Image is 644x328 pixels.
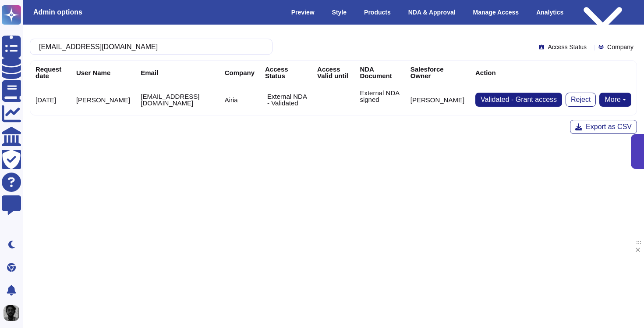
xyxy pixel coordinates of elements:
div: Products [360,5,395,20]
input: Search by keywords [35,39,263,54]
td: [PERSON_NAME] [71,84,135,115]
p: External NDA - Validated [267,93,307,106]
th: Access Valid until [312,61,354,84]
span: Reject [571,96,591,103]
th: Company [219,61,260,84]
span: Validated - Grant access [481,96,557,103]
button: Reject [566,93,596,107]
p: External NDA signed [360,90,400,103]
td: [DATE] [30,84,71,115]
div: Analytics [532,5,568,20]
div: Preview [287,5,319,20]
div: Manage Access [469,5,524,20]
th: NDA Document [354,61,405,84]
td: Airia [219,84,260,115]
th: User Name [71,61,135,84]
span: Export as CSV [586,123,632,130]
h3: Admin options [33,8,82,16]
div: Style [328,5,351,20]
td: [PERSON_NAME] [405,84,470,115]
button: user [2,303,25,323]
th: Access Status [260,61,312,84]
button: Export as CSV [570,120,637,134]
th: Action [470,61,637,84]
img: user [4,305,19,321]
button: More [599,93,631,107]
button: Validated - Grant access [475,93,562,107]
th: Request date [30,61,71,84]
div: NDA & Approval [404,5,460,20]
td: [EMAIL_ADDRESS][DOMAIN_NAME] [135,84,219,115]
th: Email [135,61,219,84]
span: Access Status [548,44,587,50]
th: Salesforce Owner [405,61,470,84]
span: Company [607,44,633,50]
